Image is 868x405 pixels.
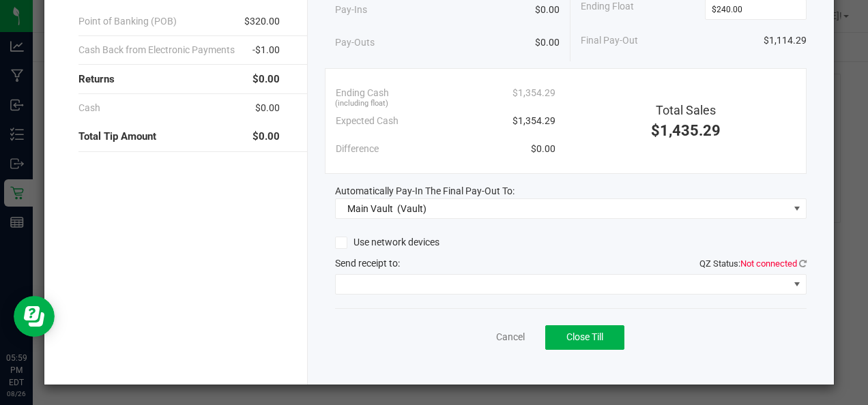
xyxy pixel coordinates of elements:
span: Not connected [740,258,797,269]
span: (Vault) [397,203,426,214]
span: Total Tip Amount [78,129,156,145]
label: Use network devices [335,235,439,250]
span: $1,435.29 [651,122,721,139]
span: $0.00 [535,35,560,50]
span: Total Sales [656,103,716,117]
button: Close Till [545,325,624,350]
span: $320.00 [244,14,280,29]
span: QZ Status: [699,258,807,269]
span: Difference [336,142,379,156]
span: Expected Cash [336,114,399,128]
span: Close Till [566,331,603,342]
span: $0.00 [252,72,280,87]
span: Cash Back from Electronic Payments [78,43,235,57]
span: (including float) [335,98,388,110]
iframe: Resource center [14,296,55,337]
span: $1,354.29 [512,114,555,128]
span: Main Vault [347,203,393,214]
span: $0.00 [252,129,280,145]
span: Point of Banking (POB) [78,14,177,29]
span: Final Pay-Out [581,33,638,48]
span: Pay-Outs [335,35,375,50]
span: Pay-Ins [335,3,367,17]
span: Cash [78,101,100,115]
span: Send receipt to: [335,258,400,269]
span: Automatically Pay-In The Final Pay-Out To: [335,185,515,196]
span: -$1.00 [252,43,280,57]
a: Cancel [496,330,525,344]
div: Returns [78,65,279,94]
span: $0.00 [531,142,555,156]
span: $0.00 [255,101,280,115]
span: $0.00 [535,3,560,17]
span: $1,354.29 [512,86,555,100]
span: Ending Cash [336,86,389,100]
span: $1,114.29 [764,33,807,48]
